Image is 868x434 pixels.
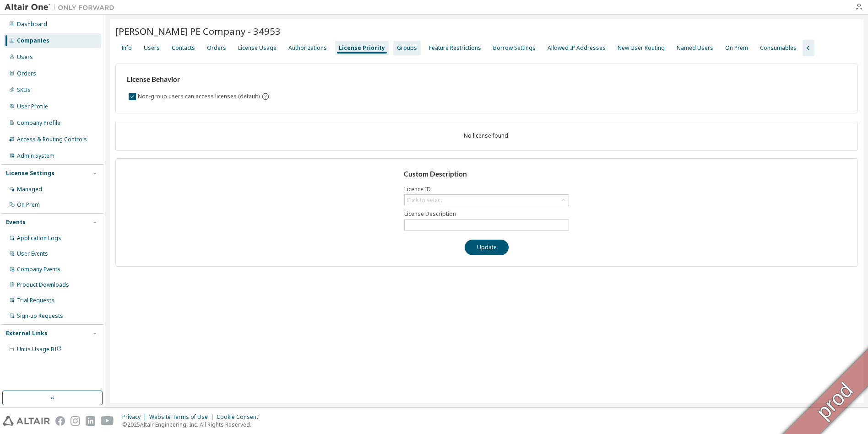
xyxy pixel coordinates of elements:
div: User Events [17,250,48,257]
div: Dashboard [17,21,47,28]
div: Privacy [122,413,149,421]
div: Company Profile [17,119,60,127]
div: Managed [17,186,42,193]
img: instagram.svg [71,416,80,426]
p: © 2025 Altair Engineering, Inc. All Rights Reserved. [122,421,264,429]
div: Sign-up Requests [17,312,63,320]
div: License Priority [339,44,385,52]
div: Product Downloads [17,281,69,289]
div: License Usage [238,44,277,52]
div: Info [121,44,132,52]
span: [PERSON_NAME] PE Company - 34953 [115,25,281,38]
div: Consumables [760,44,797,52]
div: Authorizations [288,44,327,52]
div: Click to select [405,195,569,206]
div: Contacts [172,44,195,52]
div: Companies [17,37,49,44]
div: Company Events [17,266,60,273]
div: Borrow Settings [493,44,536,52]
div: On Prem [725,44,748,52]
svg: By default any user not assigned to any group can access any license. Turn this setting off to di... [261,92,270,101]
div: Events [6,219,26,226]
img: altair_logo.svg [3,416,50,426]
div: Feature Restrictions [429,44,481,52]
img: Altair One [5,3,119,12]
div: Click to select [407,197,442,204]
div: External Links [6,330,48,337]
h3: Custom Description [404,170,570,179]
label: License Description [404,210,569,218]
div: Trial Requests [17,297,54,304]
div: User Profile [17,103,48,110]
div: License Settings [6,170,54,177]
div: Access & Routing Controls [17,136,87,143]
img: youtube.svg [101,416,114,426]
div: SKUs [17,86,31,94]
label: Non-group users can access licenses (default) [138,91,261,102]
div: Orders [207,44,226,52]
img: linkedin.svg [86,416,95,426]
div: Groups [397,44,417,52]
div: Cookie Consent [217,413,264,421]
div: Allowed IP Addresses [548,44,606,52]
label: Licence ID [404,186,569,193]
div: Users [144,44,160,52]
div: Users [17,54,33,61]
div: Admin System [17,152,54,160]
div: Application Logs [17,235,61,242]
div: Orders [17,70,36,77]
button: Update [465,240,509,255]
img: facebook.svg [55,416,65,426]
h3: License Behavior [127,75,268,84]
div: Website Terms of Use [149,413,217,421]
div: On Prem [17,201,40,209]
div: No license found. [127,132,846,139]
span: Units Usage BI [17,345,62,353]
div: Named Users [677,44,713,52]
div: New User Routing [618,44,665,52]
